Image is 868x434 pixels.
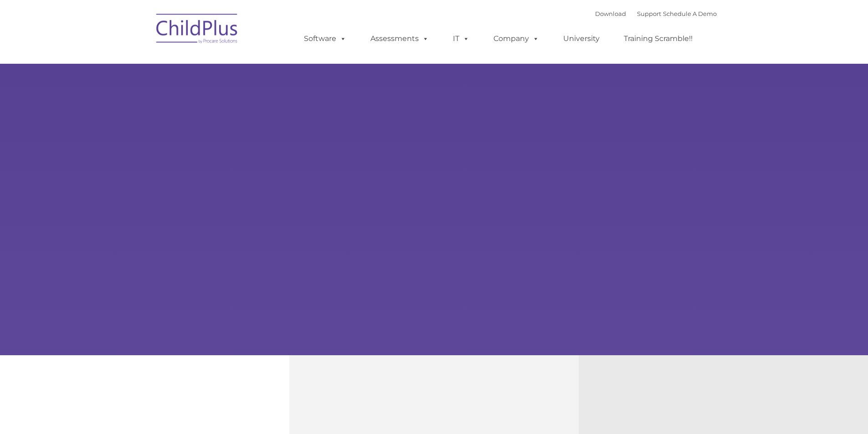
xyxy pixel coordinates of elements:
[361,30,438,48] a: Assessments
[444,30,478,48] a: IT
[595,10,626,17] a: Download
[637,10,661,17] a: Support
[595,10,717,17] font: |
[484,30,548,48] a: Company
[295,30,355,48] a: Software
[663,10,717,17] a: Schedule A Demo
[615,30,702,48] a: Training Scramble!!
[152,7,243,53] img: ChildPlus by Procare Solutions
[554,30,609,48] a: University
